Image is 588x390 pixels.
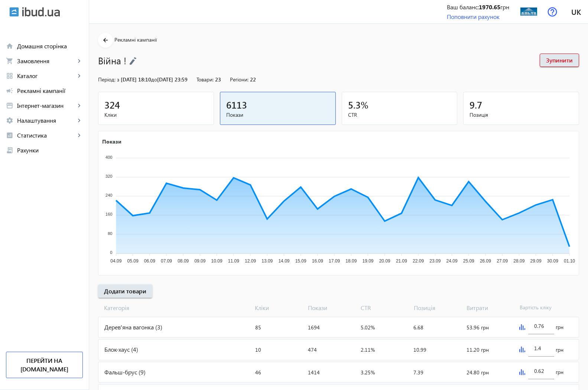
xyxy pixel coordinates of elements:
span: Товари: [196,76,214,83]
span: до [151,76,157,83]
tspan: 13.09 [261,258,273,264]
text: Покази [102,138,121,145]
span: 23 [215,76,221,83]
span: Позиція [411,304,464,312]
tspan: 07.09 [161,258,172,264]
tspan: 0 [110,250,112,255]
tspan: 27.09 [497,258,508,264]
img: ibud.svg [9,7,19,17]
img: 30096267ab8a016071949415137317-1284282106.jpg [520,3,537,20]
span: [DATE] 18:10 [DATE] 23:59 [121,76,188,83]
tspan: 16.09 [312,258,323,264]
tspan: 08.09 [178,258,189,264]
span: Категорія [98,304,252,312]
span: 6113 [226,99,247,111]
span: Позиція [470,111,573,119]
tspan: 26.09 [480,258,491,264]
tspan: 04.09 [110,258,121,264]
button: Зупинити [540,54,579,67]
a: Поповнити рахунок [447,13,500,20]
tspan: 400 [105,155,112,159]
tspan: 19.09 [362,258,373,264]
span: грн [556,346,563,354]
tspan: 22.09 [413,258,424,264]
mat-icon: home [6,42,13,50]
tspan: 01.10 [564,258,575,264]
tspan: 12.09 [245,258,256,264]
span: Домашня сторінка [17,42,83,50]
mat-icon: keyboard_arrow_right [75,102,83,109]
div: Ваш баланс: грн [447,3,509,11]
span: Витрати [464,304,516,312]
span: Налаштування [17,117,75,124]
span: Інтернет-магазин [17,102,75,109]
span: uk [571,7,581,16]
mat-icon: campaign [6,87,13,94]
tspan: 17.09 [329,258,340,264]
span: 324 [104,99,120,111]
img: ibud_text.svg [22,7,60,17]
mat-icon: arrow_back [101,36,110,45]
span: 11.20 грн [467,346,489,353]
img: graph.svg [519,324,525,330]
button: Додати товари [98,284,152,298]
tspan: 29.09 [530,258,542,264]
span: 53.96 грн [467,324,489,331]
tspan: 06.09 [144,258,155,264]
img: graph.svg [519,347,525,352]
span: грн [556,368,563,376]
span: 7.39 [413,369,423,376]
tspan: 160 [105,212,112,216]
div: Блок-хаус (4) [98,339,252,360]
tspan: 24.09 [446,258,458,264]
span: % [361,99,368,111]
mat-icon: keyboard_arrow_right [75,72,83,80]
span: 24.80 грн [467,369,489,376]
span: Рахунки [17,146,83,154]
span: 474 [308,346,317,353]
mat-icon: receipt_long [6,146,13,154]
span: Каталог [17,72,75,80]
mat-icon: shopping_cart [6,57,13,65]
span: 5.3 [348,99,361,111]
tspan: 21.09 [396,258,407,264]
img: help.svg [548,7,557,17]
tspan: 20.09 [379,258,390,264]
tspan: 10.09 [211,258,222,264]
span: 2.11% [361,346,375,353]
span: Покази [305,304,358,312]
span: 85 [255,324,261,331]
span: 6.68 [413,324,423,331]
span: Період: з [98,76,119,83]
h1: Війна ! [98,54,532,67]
span: Покази [226,111,329,119]
a: Перейти на [DOMAIN_NAME] [6,352,83,378]
span: Рекламні кампанії [114,36,157,43]
tspan: 80 [108,231,112,236]
span: 22 [250,76,256,83]
span: Додати товари [104,287,146,295]
tspan: 09.09 [194,258,205,264]
div: Фальш-брус (9) [98,362,252,382]
tspan: 15.09 [295,258,306,264]
span: Кліки [104,111,208,119]
tspan: 18.09 [345,258,357,264]
mat-icon: keyboard_arrow_right [75,117,83,124]
b: 1970.65 [479,3,500,11]
img: graph.svg [519,369,525,375]
div: Дерев'яна вагонка (3) [98,317,252,337]
span: Замовлення [17,57,75,65]
span: 1414 [308,369,320,376]
span: 5.02% [361,324,375,331]
tspan: 23.09 [429,258,441,264]
span: грн [556,323,563,331]
tspan: 30.09 [547,258,558,264]
tspan: 14.09 [278,258,289,264]
span: Рекламні кампанії [17,87,83,94]
span: Регіони: [230,76,248,83]
span: 10 [255,346,261,353]
tspan: 28.09 [513,258,524,264]
span: 9.7 [470,99,482,111]
span: 10.99 [413,346,426,353]
span: Кліки [252,304,305,312]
